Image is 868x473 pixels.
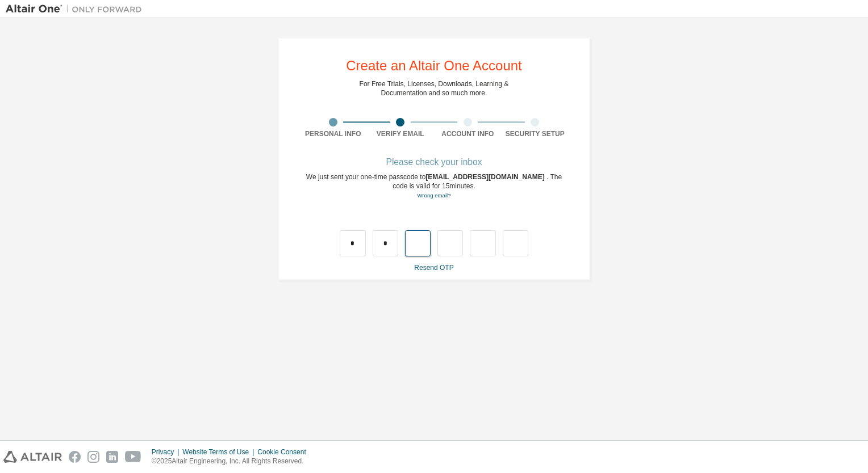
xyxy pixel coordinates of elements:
[299,172,569,200] div: We just sent your one-time passcode to . The code is valid for 15 minutes.
[257,447,312,457] div: Cookie Consent
[182,447,257,457] div: Website Terms of Use
[346,59,522,73] div: Create an Altair One Account
[152,447,182,457] div: Privacy
[425,173,546,181] span: [EMAIL_ADDRESS][DOMAIN_NAME]
[299,129,367,138] div: Personal Info
[106,451,118,463] img: linkedin.svg
[360,79,509,98] div: For Free Trials, Licenses, Downloads, Learning & Documentation and so much more.
[125,451,141,463] img: youtube.svg
[434,129,502,138] div: Account Info
[367,129,435,138] div: Verify Email
[3,451,62,463] img: altair_logo.svg
[417,192,450,199] a: Go back to the registration form
[299,159,569,166] div: Please check your inbox
[69,451,81,463] img: facebook.svg
[87,451,99,463] img: instagram.svg
[6,3,148,15] img: Altair One
[502,129,569,138] div: Security Setup
[414,264,453,272] a: Resend OTP
[152,457,313,466] p: © 2025 Altair Engineering, Inc. All Rights Reserved.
